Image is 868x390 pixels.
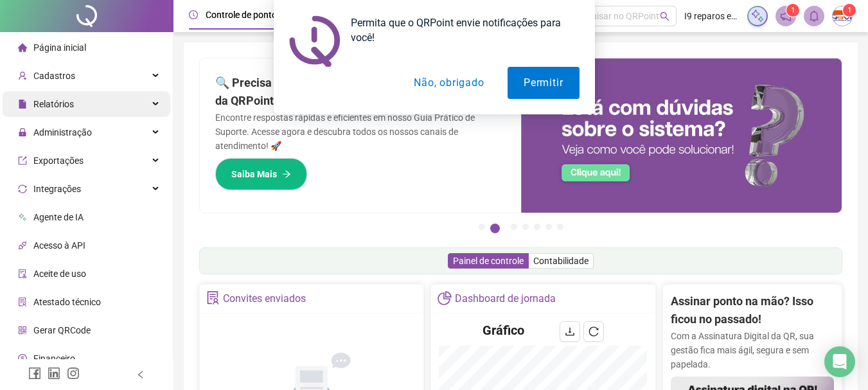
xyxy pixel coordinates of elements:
[671,292,834,329] h2: Assinar ponto na mão? Isso ficou no passado!
[565,326,575,337] span: download
[508,67,579,99] button: Permitir
[33,325,91,335] span: Gerar QRCode
[341,15,580,45] div: Permita que o QRPoint envie notificações para você!
[33,155,84,166] span: Exportações
[557,224,563,230] button: 7
[206,291,220,305] span: solution
[479,224,485,230] button: 1
[490,224,500,233] button: 2
[521,58,842,213] img: banner%2F0cf4e1f0-cb71-40ef-aa93-44bd3d4ee559.png
[18,297,27,306] span: solution
[289,15,341,67] img: notification icon
[483,321,524,339] h4: Gráfico
[223,288,306,310] div: Convites enviados
[18,128,27,137] span: lock
[534,224,540,230] button: 5
[18,184,27,193] span: sync
[67,367,80,380] span: instagram
[18,354,27,363] span: dollar
[18,269,27,278] span: audit
[215,158,307,190] button: Saiba Mais
[18,241,27,250] span: api
[33,240,85,251] span: Acesso à API
[33,269,86,279] span: Aceite de uso
[398,67,500,99] button: Não, obrigado
[511,224,517,230] button: 3
[453,256,524,266] span: Painel de controle
[18,326,27,335] span: qrcode
[533,256,589,266] span: Contabilidade
[33,184,81,194] span: Integrações
[33,127,92,137] span: Administração
[545,224,552,230] button: 6
[215,111,506,153] p: Encontre respostas rápidas e eficientes em nosso Guia Prático de Suporte. Acesse agora e descubra...
[438,291,451,305] span: pie-chart
[18,156,27,165] span: export
[136,370,145,379] span: left
[824,346,855,377] div: Open Intercom Messenger
[33,353,75,364] span: Financeiro
[522,224,529,230] button: 4
[282,170,291,179] span: arrow-right
[589,326,599,337] span: reload
[28,367,41,380] span: facebook
[231,167,277,181] span: Saiba Mais
[48,367,60,380] span: linkedin
[33,297,101,307] span: Atestado técnico
[33,212,84,222] span: Agente de IA
[671,329,834,371] p: Com a Assinatura Digital da QR, sua gestão fica mais ágil, segura e sem papelada.
[455,288,556,310] div: Dashboard de jornada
